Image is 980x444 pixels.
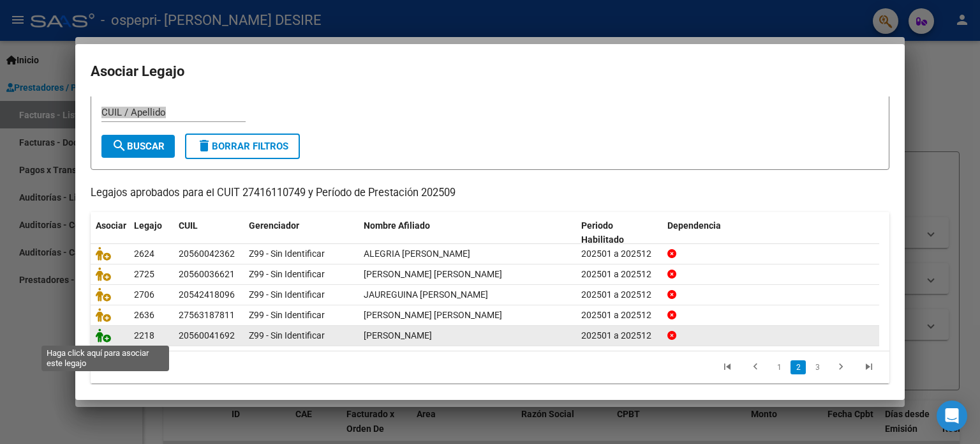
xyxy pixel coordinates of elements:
[91,185,889,201] p: Legajos aprobados para el CUIT 27416110749 y Período de Prestación 202509
[134,249,154,259] span: 2624
[112,141,165,152] span: Buscar
[197,138,212,153] mat-icon: delete
[364,310,502,320] span: MOLINA ATIZE NAHOMI
[179,220,198,231] span: CUIL
[91,351,248,383] div: 15 registros
[810,360,825,374] a: 3
[179,287,235,302] div: 20542418096
[174,212,244,254] datatable-header-cell: CUIL
[249,220,299,231] span: Gerenciador
[667,220,721,231] span: Dependencia
[364,249,470,259] span: ALEGRIA LUCIANO SEBASTIAN
[581,328,657,343] div: 202501 a 202512
[129,212,174,254] datatable-header-cell: Legajo
[134,310,154,320] span: 2636
[791,360,806,374] a: 2
[179,308,235,323] div: 27563187811
[364,220,430,231] span: Nombre Afiliado
[249,330,325,341] span: Z99 - Sin Identificar
[857,360,881,374] a: go to last page
[249,310,325,320] span: Z99 - Sin Identificar
[808,356,827,378] li: page 3
[134,269,154,279] span: 2725
[197,141,288,152] span: Borrar Filtros
[179,247,235,261] div: 20560042362
[581,308,657,323] div: 202501 a 202512
[134,220,162,231] span: Legajo
[179,267,235,282] div: 20560036621
[101,135,175,158] button: Buscar
[771,360,787,374] a: 1
[179,328,235,343] div: 20560041692
[769,356,789,378] li: page 1
[581,267,657,282] div: 202501 a 202512
[743,360,768,374] a: go to previous page
[112,138,127,153] mat-icon: search
[134,330,154,341] span: 2218
[576,212,662,254] datatable-header-cell: Periodo Habilitado
[364,330,432,341] span: ROJAS SANCHEZ ROMAN
[96,220,126,231] span: Asociar
[581,220,624,245] span: Periodo Habilitado
[249,269,325,279] span: Z99 - Sin Identificar
[581,247,657,261] div: 202501 a 202512
[244,212,359,254] datatable-header-cell: Gerenciador
[134,289,154,300] span: 2706
[789,356,808,378] li: page 2
[91,59,889,84] h2: Asociar Legajo
[581,287,657,302] div: 202501 a 202512
[249,249,325,259] span: Z99 - Sin Identificar
[359,212,576,254] datatable-header-cell: Nombre Afiliado
[364,289,488,300] span: JAUREGUINA VICTOR HUGO
[829,360,853,374] a: go to next page
[662,212,880,254] datatable-header-cell: Dependencia
[249,289,325,300] span: Z99 - Sin Identificar
[937,401,967,431] div: Open Intercom Messenger
[185,134,300,159] button: Borrar Filtros
[91,212,129,254] datatable-header-cell: Asociar
[364,269,502,279] span: LLANOS CARDOZO BAUTISTA JONAS
[715,360,739,374] a: go to first page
